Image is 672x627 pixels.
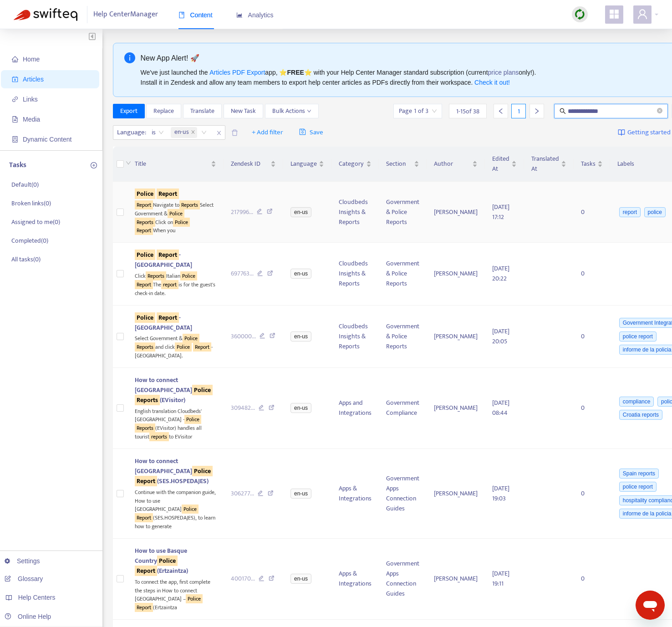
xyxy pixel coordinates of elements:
span: + Add filter [252,127,283,138]
button: + Add filter [245,125,290,140]
td: [PERSON_NAME] [427,539,485,620]
span: en-us [290,489,311,499]
span: en-us [171,127,197,138]
span: down [307,109,311,113]
span: Section [386,159,412,169]
span: Spain reports [619,469,659,479]
sqkw: Reports [146,271,166,280]
div: To connect the app, first complete the steps in How to connect [GEOGRAPHIC_DATA] – (Ertzaintza [135,576,216,612]
span: 306277 ... [231,489,254,499]
button: Replace [146,104,181,118]
a: Online Help [5,613,51,620]
span: Save [299,127,323,138]
span: - [GEOGRAPHIC_DATA] [135,312,192,333]
span: right [534,108,540,114]
sqkw: Police [192,385,213,395]
span: Edited At [492,154,509,174]
span: info-circle [124,52,135,63]
span: Articles [23,76,44,83]
td: Apps & Integrations [331,539,379,620]
span: Language [290,159,317,169]
span: file-image [12,116,18,122]
td: Government & Police Reports [379,306,427,368]
p: Default ( 0 ) [11,180,39,189]
span: police report [619,331,657,342]
sqkw: Police [173,218,190,227]
span: [DATE] 20:22 [492,263,509,284]
td: [PERSON_NAME] [427,449,485,539]
span: Analytics [236,11,274,19]
th: Language [283,147,331,182]
a: Articles PDF Export [209,69,265,76]
td: Government Compliance [379,368,427,449]
sqkw: Report [135,280,153,289]
sqkw: Reports [179,200,200,209]
span: close [213,127,225,138]
p: Assigned to me ( 0 ) [11,217,60,227]
th: Tasks [574,147,610,182]
span: Bulk Actions [272,106,311,116]
th: Edited At [485,147,524,182]
div: Click Italian The is for the guest's check-in date. [135,270,216,297]
td: Apps & Integrations [331,449,379,539]
span: Help Centers [18,594,56,601]
p: Tasks [9,160,26,171]
sqkw: Report [157,312,179,323]
span: [DATE] 17:12 [492,202,509,222]
th: Author [427,147,485,182]
sqkw: Reports [135,218,155,227]
td: Cloudbeds Insights & Reports [331,306,379,368]
span: book [178,12,185,18]
span: Title [135,159,209,169]
sqkw: Police [192,466,213,476]
iframe: Button to launch messaging window [636,591,665,620]
p: Completed ( 0 ) [11,236,48,245]
span: 309482 ... [231,403,255,413]
div: 1 [511,104,526,118]
span: Help Center Manager [93,6,158,23]
span: [DATE] 19:11 [492,568,509,589]
td: [PERSON_NAME] [427,306,485,368]
sqkw: Report [135,226,153,235]
sqkw: Report [157,250,179,260]
td: Government Apps Connection Guides [379,539,427,620]
span: Translated At [531,154,559,174]
span: How to connect [GEOGRAPHIC_DATA] (SES.HOSPEDAJES) [135,456,213,486]
span: 217996 ... [231,207,253,217]
span: search [560,108,566,114]
span: Home [23,56,40,63]
span: 1 - 15 of 38 [456,107,479,116]
span: is [152,126,164,139]
td: [PERSON_NAME] [427,368,485,449]
img: image-link [618,129,625,136]
span: police report [619,482,657,492]
span: How to connect [GEOGRAPHIC_DATA] (EVisitor) [135,375,213,405]
button: Export [113,104,145,118]
sqkw: reports [149,432,169,441]
button: Translate [183,104,222,118]
sqkw: Police [157,556,178,566]
span: home [12,56,18,62]
sqkw: Reports [135,423,155,433]
sqkw: Police [182,505,199,514]
td: 0 [574,539,610,620]
sqkw: Reports [135,342,155,352]
div: Select Government & and click - [GEOGRAPHIC_DATA]. [135,333,216,360]
img: sync.dc5367851b00ba804db3.png [574,9,585,20]
span: en-us [290,207,311,217]
button: Bulk Actionsdown [265,104,319,118]
span: compliance [619,397,654,407]
td: [PERSON_NAME] [427,182,485,243]
span: en-us [290,331,311,342]
span: 400170 ... [231,574,255,584]
th: Translated At [524,147,574,182]
span: left [498,108,504,114]
span: link [12,96,18,102]
td: Cloudbeds Insights & Reports [331,182,379,243]
td: Government & Police Reports [379,182,427,243]
span: account-book [12,76,18,82]
sqkw: Police [168,209,184,218]
sqkw: report [161,280,178,289]
span: en-us [290,574,311,584]
td: Government Apps Connection Guides [379,449,427,539]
